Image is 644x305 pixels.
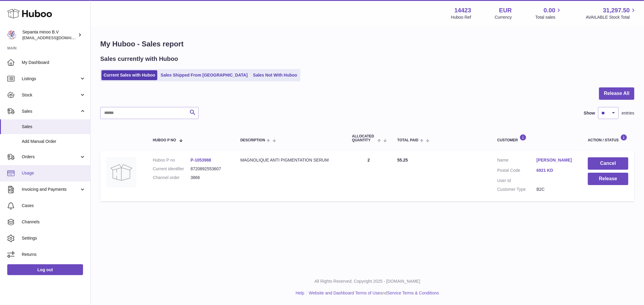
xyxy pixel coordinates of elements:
[599,87,634,100] button: Release All
[191,166,228,172] dd: 8720892553607
[535,6,562,20] a: 0.00 Total sales
[153,175,191,181] dt: Channel order
[397,158,408,162] span: 55.25
[346,151,391,201] td: 2
[497,178,537,184] dt: User Id
[153,138,176,142] span: Huboo P no
[101,70,157,80] a: Current Sales with Huboo
[537,157,576,163] a: [PERSON_NAME]
[22,35,89,40] span: [EMAIL_ADDRESS][DOMAIN_NAME]
[451,14,471,20] div: Huboo Ref
[22,203,86,209] span: Cases
[387,291,439,295] a: Service Terms & Conditions
[240,157,340,163] div: MAGNOLIQUE ANTI PIGMENTATION SERUM
[622,110,634,116] span: entries
[586,6,637,20] a: 31,297.50 AVAILABLE Stock Total
[586,14,637,20] span: AVAILABLE Stock Total
[22,252,86,257] span: Returns
[22,108,79,114] span: Sales
[588,134,628,142] div: Action / Status
[497,157,537,165] dt: Name
[22,139,86,144] span: Add Manual Order
[22,29,77,41] div: Sepanta minoo B.V
[537,187,576,192] dd: B2C
[251,70,299,80] a: Sales Not With Huboo
[584,110,595,116] label: Show
[100,39,634,49] h1: My Huboo - Sales report
[106,157,136,187] img: no-photo.jpg
[535,14,562,20] span: Total sales
[22,124,86,130] span: Sales
[153,166,191,172] dt: Current identifier
[22,187,79,192] span: Invoicing and Payments
[191,158,211,162] a: P-1053988
[153,157,191,163] dt: Huboo P no
[537,168,576,173] a: 6921 KD
[309,291,380,295] a: Website and Dashboard Terms of Use
[307,290,439,296] li: and
[22,60,86,65] span: My Dashboard
[22,76,79,82] span: Listings
[22,219,86,225] span: Channels
[588,157,628,170] button: Cancel
[22,154,79,160] span: Orders
[603,6,630,14] span: 31,297.50
[240,138,265,142] span: Description
[22,235,86,241] span: Settings
[22,170,86,176] span: Usage
[588,173,628,185] button: Release
[95,278,639,284] p: All Rights Reserved. Copyright 2025 - [DOMAIN_NAME]
[100,55,178,63] h2: Sales currently with Huboo
[497,168,537,175] dt: Postal Code
[7,264,83,275] a: Log out
[497,187,537,192] dt: Customer Type
[159,70,250,80] a: Sales Shipped From [GEOGRAPHIC_DATA]
[454,6,471,14] strong: 14423
[191,175,228,181] dd: 3866
[397,138,418,142] span: Total paid
[497,134,576,142] div: Customer
[352,134,376,142] span: ALLOCATED Quantity
[22,92,79,98] span: Stock
[296,291,304,295] a: Help
[495,14,512,20] div: Currency
[499,6,512,14] strong: EUR
[7,30,16,39] img: internalAdmin-14423@internal.huboo.com
[544,6,556,14] span: 0.00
